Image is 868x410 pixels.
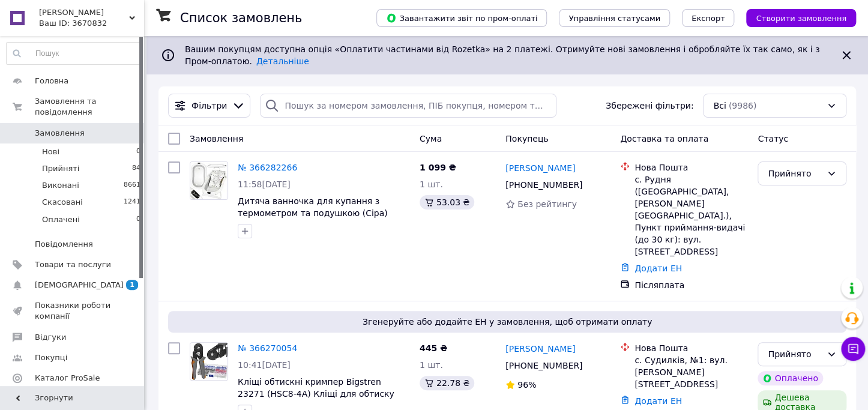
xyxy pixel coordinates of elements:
a: Детальніше [256,56,309,66]
span: 0 [136,146,140,157]
span: Cума [420,134,442,143]
div: Ваш ID: 3670832 [39,18,144,29]
span: Каталог ProSale [35,373,100,384]
input: Пошук за номером замовлення, ПІБ покупця, номером телефону, Email, номером накладної [260,94,556,118]
a: Фото товару [190,161,228,200]
span: 0 [136,214,140,225]
img: Фото товару [190,343,228,380]
span: Відгуки [35,332,66,343]
a: Додати ЕН [634,264,682,273]
span: 1 шт. [420,360,443,370]
span: Покупці [35,352,67,363]
span: Експорт [692,14,725,23]
div: с. Рудня ([GEOGRAPHIC_DATA], [PERSON_NAME][GEOGRAPHIC_DATA].), Пункт приймання-видачі (до 30 кг):... [634,173,748,258]
img: Фото товару [190,162,228,199]
a: № 366282266 [238,163,297,172]
a: [PERSON_NAME] [505,162,575,174]
span: Управління статусами [568,14,660,23]
span: Єврошоп [39,7,129,18]
span: Повідомлення [35,239,93,250]
button: Управління статусами [559,9,670,27]
div: с. Судилків, №1: вул. [PERSON_NAME][STREET_ADDRESS] [634,354,748,390]
div: Нова Пошта [634,342,748,354]
button: Завантажити звіт по пром-оплаті [376,9,547,27]
div: 53.03 ₴ [420,195,474,210]
span: 10:41[DATE] [238,360,291,370]
div: 22.78 ₴ [420,376,474,390]
button: Створити замовлення [746,9,856,27]
div: [PHONE_NUMBER] [503,357,585,374]
a: Створити замовлення [734,13,856,22]
span: Без рейтингу [517,199,577,209]
span: Вашим покупцям доступна опція «Оплатити частинами від Rozetka» на 2 платежі. Отримуйте нові замов... [185,44,819,66]
div: Прийнято [768,167,822,180]
h1: Список замовлень [180,11,302,25]
button: Чат з покупцем [841,337,865,361]
span: Покупець [505,134,548,143]
span: Створити замовлення [756,14,846,23]
a: № 366270054 [238,343,297,353]
span: Прийняті [42,163,79,174]
span: Всі [713,100,726,112]
span: Нові [42,146,59,157]
div: Оплачено [758,371,822,385]
span: Замовлення та повідомлення [35,96,144,118]
div: [PHONE_NUMBER] [503,176,585,193]
span: 1 шт. [420,179,443,189]
span: Товари та послуги [35,259,111,270]
span: Головна [35,76,68,86]
span: 1 [126,280,138,290]
span: Фільтри [191,100,227,112]
span: [DEMOGRAPHIC_DATA] [35,280,124,291]
span: Скасовані [42,197,83,208]
div: Прийнято [768,348,822,361]
span: Статус [758,134,788,143]
span: Збережені фільтри: [606,100,693,112]
div: Нова Пошта [634,161,748,173]
span: 445 ₴ [420,343,447,353]
span: Замовлення [35,128,85,139]
span: Виконані [42,180,79,191]
span: 11:58[DATE] [238,179,291,189]
span: 96% [517,380,536,390]
span: Доставка та оплата [620,134,708,143]
span: Показники роботи компанії [35,300,111,322]
span: 8661 [124,180,140,191]
span: 84 [132,163,140,174]
span: Згенеруйте або додайте ЕН у замовлення, щоб отримати оплату [173,316,842,328]
input: Пошук [7,43,141,64]
span: 1 099 ₴ [420,163,456,172]
div: Післяплата [634,279,748,291]
span: Замовлення [190,134,243,143]
span: (9986) [729,101,757,110]
a: [PERSON_NAME] [505,343,575,355]
a: Фото товару [190,342,228,381]
span: Оплачені [42,214,80,225]
a: Дитяча ванночка для купання з термометром та подушкою (Сіра) [238,196,388,218]
span: 1241 [124,197,140,208]
span: Завантажити звіт по пром-оплаті [386,13,537,23]
a: Додати ЕН [634,396,682,406]
button: Експорт [682,9,735,27]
